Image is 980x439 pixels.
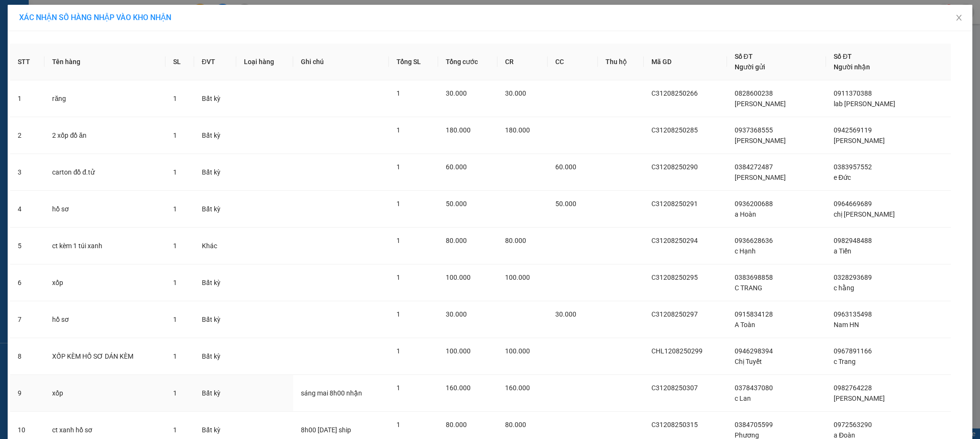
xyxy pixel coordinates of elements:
[946,5,972,32] button: Close
[44,117,165,154] td: 2 xốp đồ ăn
[446,384,471,392] span: 160.000
[10,338,44,375] td: 8
[598,44,644,80] th: Thu hộ
[651,200,698,208] span: C31208250291
[735,163,773,171] span: 0384272487
[735,53,753,60] span: Số ĐT
[505,126,530,134] span: 180.000
[173,205,177,213] span: 1
[834,237,872,244] span: 0982948488
[735,126,773,134] span: 0937368555
[834,321,859,329] span: Nam HN
[834,274,872,281] span: 0328293689
[396,126,400,134] span: 1
[834,431,855,439] span: a Đoàn
[236,44,293,80] th: Loại hàng
[446,237,467,244] span: 80.000
[194,338,237,375] td: Bất kỳ
[834,247,851,255] span: a Tiến
[5,36,96,53] strong: 024 3236 3236 -
[735,395,751,402] span: c Lan
[10,301,44,338] td: 7
[735,210,756,218] span: a Hoàn
[651,384,698,392] span: C31208250307
[505,274,530,281] span: 100.000
[834,163,872,171] span: 0383957552
[396,200,400,208] span: 1
[301,389,362,397] span: sáng mai 8h00 nhận
[194,375,237,412] td: Bất kỳ
[644,44,727,80] th: Mã GD
[194,191,237,228] td: Bất kỳ
[735,284,762,292] span: C TRANG
[44,301,165,338] td: hồ sơ
[389,44,439,80] th: Tổng SL
[735,358,762,365] span: Chị Tuyết
[173,132,177,139] span: 1
[173,426,177,434] span: 1
[44,338,165,375] td: XỐP KÈM HỒ SƠ DÁN KÈM
[173,316,177,323] span: 1
[505,89,526,97] span: 30.000
[301,426,351,434] span: 8h00 [DATE] ship
[446,310,467,318] span: 30.000
[834,174,851,181] span: e Đức
[10,191,44,228] td: 4
[834,200,872,208] span: 0964669689
[834,53,852,60] span: Số ĐT
[44,80,165,117] td: răng
[446,421,467,428] span: 80.000
[834,347,872,355] span: 0967891166
[834,100,895,108] span: lab [PERSON_NAME]
[10,44,44,80] th: STT
[735,321,755,329] span: A Toàn
[293,44,389,80] th: Ghi chú
[446,347,471,355] span: 100.000
[735,237,773,244] span: 0936628636
[735,89,773,97] span: 0828600238
[10,80,44,117] td: 1
[651,89,698,97] span: C31208250266
[834,310,872,318] span: 0963135498
[555,200,576,208] span: 50.000
[651,310,698,318] span: C31208250297
[735,274,773,281] span: 0383698858
[651,347,703,355] span: CHL1208250299
[4,28,96,62] span: Gửi hàng [GEOGRAPHIC_DATA]: Hotline:
[555,163,576,171] span: 60.000
[396,384,400,392] span: 1
[396,421,400,428] span: 1
[10,228,44,264] td: 5
[651,126,698,134] span: C31208250285
[20,45,96,62] strong: 0888 827 827 - 0848 827 827
[446,274,471,281] span: 100.000
[194,117,237,154] td: Bất kỳ
[651,421,698,428] span: C31208250315
[10,375,44,412] td: 9
[834,63,870,71] span: Người nhận
[173,389,177,397] span: 1
[446,126,471,134] span: 180.000
[834,126,872,134] span: 0942569119
[834,210,895,218] span: chị [PERSON_NAME]
[10,264,44,301] td: 6
[735,247,756,255] span: c Hạnh
[735,384,773,392] span: 0378437080
[834,384,872,392] span: 0982764228
[735,347,773,355] span: 0946298394
[396,274,400,281] span: 1
[173,352,177,360] span: 1
[834,89,872,97] span: 0911370388
[735,137,786,144] span: [PERSON_NAME]
[396,89,400,97] span: 1
[735,431,759,439] span: Phương
[194,228,237,264] td: Khác
[505,421,526,428] span: 80.000
[548,44,598,80] th: CC
[555,310,576,318] span: 30.000
[44,44,165,80] th: Tên hàng
[651,163,698,171] span: C31208250290
[446,89,467,97] span: 30.000
[9,64,92,89] span: Gửi hàng Hạ Long: Hotline:
[173,168,177,176] span: 1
